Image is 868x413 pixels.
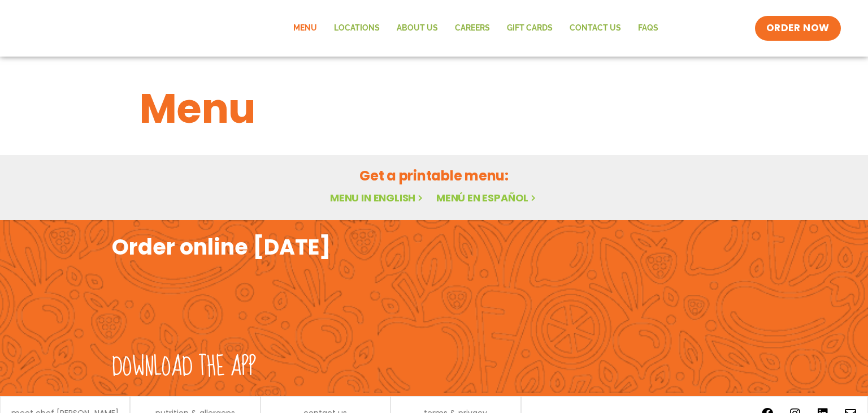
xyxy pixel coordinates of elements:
a: FAQs [630,15,667,41]
nav: Menu [285,15,667,41]
a: About Us [388,15,446,41]
img: fork [112,261,281,346]
a: Menu [285,15,325,41]
h2: Order online [DATE] [112,233,331,261]
img: google_play [602,266,756,351]
a: Contact Us [561,15,630,41]
h2: Download the app [112,351,256,383]
a: Careers [446,15,498,41]
h1: Menu [140,78,728,139]
a: GIFT CARDS [498,15,561,41]
a: Menu in English [330,191,425,205]
img: appstore [437,266,591,351]
a: Menú en español [436,191,538,205]
a: ORDER NOW [755,16,841,41]
img: new-SAG-logo-768×292 [27,6,197,51]
span: ORDER NOW [766,21,830,35]
h2: Get a printable menu: [140,166,728,186]
a: Locations [325,15,388,41]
